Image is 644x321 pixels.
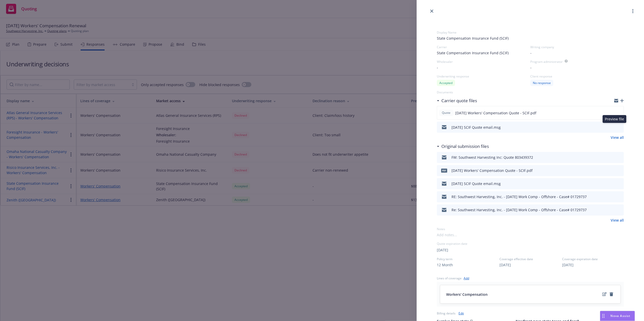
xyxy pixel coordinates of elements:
[437,74,530,78] div: Underwriting response
[437,143,489,150] div: Original submission files
[451,207,587,212] div: Re: Southwest Harvesting, Inc. - [DATE] Work Comp - Offshore - Case# 01729737
[530,60,563,64] div: Program administrator
[437,97,477,104] div: Carrier quote files
[437,311,456,315] div: Billing details
[617,154,622,161] button: preview file
[530,50,532,56] span: -
[451,125,501,130] div: [DATE] SCIF Quote email.msg
[611,314,631,318] span: Nova Assist
[437,30,624,35] div: Display Name
[437,45,530,49] div: Carrier
[464,276,469,281] a: Add
[437,65,438,70] span: -
[437,262,453,268] button: 12 Month
[499,257,561,261] span: Coverage effective date
[451,194,587,199] div: RE: Southwest Harvesting, Inc. - [DATE] Work Comp - Offshore - Case# 01729737
[499,262,511,268] button: [DATE]
[609,168,613,174] button: download file
[437,80,455,86] div: Accepted
[617,110,622,116] button: preview file
[459,311,464,316] a: Edit
[603,115,626,123] div: Preview file
[611,218,624,223] a: View all
[437,50,509,56] span: State Compensation Insurance Fund (SCIF)
[441,143,489,150] h3: Original submission files
[600,311,635,321] button: Nova Assist
[530,74,624,78] div: Client response
[562,262,574,268] button: [DATE]
[451,155,533,160] div: FW: Southwest Harvesting Inc: Quote 803439372
[530,65,532,70] span: -
[437,36,624,41] span: State Compensation Insurance Fund (SCIF)
[617,168,622,174] button: preview file
[617,194,622,200] button: preview file
[617,181,622,187] button: preview file
[617,124,622,130] button: preview file
[451,181,501,186] div: [DATE] SCIF Quote email.msg
[437,242,624,246] div: Quote expiration date
[608,291,614,297] a: remove
[601,291,607,297] a: edit
[437,247,448,253] button: [DATE]
[609,124,613,130] button: download file
[609,110,613,116] button: download file
[441,97,477,104] h3: Carrier quote files
[446,292,488,297] span: Workers' Compensation
[609,207,613,213] button: download file
[437,60,530,64] div: Wholesaler
[437,276,462,280] div: Lines of coverage
[611,135,624,140] a: View all
[429,8,435,14] a: close
[600,311,607,321] div: Drag to move
[609,154,613,161] button: download file
[437,227,624,231] div: Notes
[437,90,624,94] div: Documents
[451,168,533,173] div: [DATE] Workers' Compensation Quote - SCIF.pdf
[609,194,613,200] button: download file
[530,45,624,49] div: Writing company
[530,80,553,86] div: No response
[617,207,622,213] button: preview file
[562,257,624,261] span: Coverage expiration date
[441,111,451,115] span: Quote
[441,169,447,172] span: pdf
[437,257,498,261] span: Policy term
[609,181,613,187] button: download file
[455,110,536,116] span: [DATE] Workers' Compensation Quote - SCIF.pdf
